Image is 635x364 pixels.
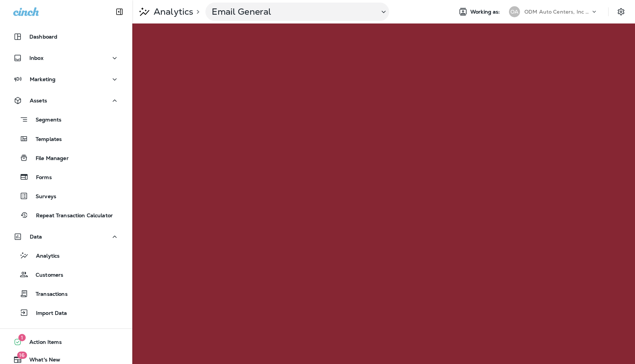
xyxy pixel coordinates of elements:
div: OA [509,6,520,17]
button: Transactions [7,286,125,301]
button: Forms [7,169,125,185]
p: Analytics [29,253,60,260]
p: Surveys [28,193,56,200]
span: Working as: [470,9,502,15]
p: Marketing [30,76,55,82]
button: Segments [7,112,125,127]
p: Analytics [151,6,193,17]
p: ODM Auto Centers, Inc DBA Jiffy Lube [524,9,591,15]
p: Repeat Transaction Calculator [29,212,113,219]
button: Import Data [7,305,125,320]
button: Marketing [7,72,125,87]
button: Collapse Sidebar [109,4,130,19]
button: Surveys [7,188,125,204]
p: Email General [212,6,373,17]
span: 16 [17,352,27,359]
p: Inbox [29,55,43,61]
button: Analytics [7,248,125,263]
button: Templates [7,131,125,146]
p: Import Data [29,310,67,317]
p: Dashboard [29,34,57,40]
p: Forms [29,174,52,181]
button: Settings [614,5,628,18]
p: > [193,9,200,15]
span: Action Items [22,339,62,348]
button: Dashboard [7,29,125,44]
span: 1 [18,334,26,341]
p: Transactions [28,291,68,298]
button: Repeat Transaction Calculator [7,207,125,223]
button: Customers [7,267,125,282]
p: Data [30,234,42,240]
p: Templates [28,136,62,143]
p: Customers [28,272,63,279]
button: Inbox [7,51,125,65]
button: File Manager [7,150,125,165]
p: File Manager [28,155,69,162]
button: Data [7,229,125,244]
button: 1Action Items [7,335,125,349]
p: Assets [30,98,47,103]
p: Segments [28,117,61,124]
button: Assets [7,93,125,108]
